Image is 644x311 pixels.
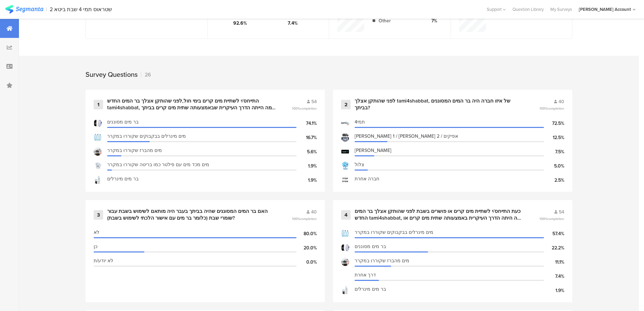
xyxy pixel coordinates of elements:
div: | [46,5,47,13]
span: 40 [311,208,317,216]
div: 2.5% [544,177,564,184]
div: 7.5% [544,148,564,155]
span: לא [94,229,99,236]
div: 26 [141,71,151,79]
img: d3718dnoaommpf.cloudfront.net%2Fitem%2F000f983dcbd6cc38513e.png [94,119,102,127]
img: d3718dnoaommpf.cloudfront.net%2Fitem%2F829faef35180f548d48a.jpg [341,229,349,238]
img: d3718dnoaommpf.cloudfront.net%2Fitem%2F829faef35180f548d48a.jpg [94,133,102,141]
div: 57.4% [544,230,564,237]
span: completion [547,106,564,111]
span: מים מהברז שקוררו במקרר [355,257,409,264]
div: Survey Questions [86,69,138,80]
div: Support [487,4,506,15]
div: 74.1% [296,120,317,127]
div: 80.0% [296,230,317,237]
div: 0.0% [296,259,317,266]
img: d3718dnoaommpf.cloudfront.net%2Fitem%2F306d134d83c0aa4d25ce.png [94,176,102,184]
div: 1.9% [544,287,564,294]
div: כעת התייחס/י לשתיית מים קרים או פושרים בשבת לפני שהותקן אצלך בר המים החדש tami4shabbat, מה היתה ה... [355,208,523,221]
span: חברה אחרת [355,175,379,182]
a: Question Library [509,6,547,13]
div: Other [379,17,420,24]
span: בר מים מסוננים [107,118,139,126]
span: [PERSON_NAME] 1 / [PERSON_NAME] 2 / אפיקים [355,133,458,140]
div: 22.2% [544,244,564,251]
span: בר מים מסוננים [355,243,386,250]
span: 100% [292,216,317,221]
span: completion [547,216,564,221]
span: 100% [292,106,317,111]
span: completion [300,106,317,111]
span: בר מים מינרלים [107,175,139,182]
div: 7% [425,17,437,24]
span: כן [94,243,97,250]
span: 100% [540,216,564,221]
span: מים מינרלים בבקבוקים שקוררו במקרר [107,133,186,140]
span: 54 [559,208,564,216]
div: 7.4% [544,273,564,280]
div: 5.0% [544,162,564,170]
span: לא יודע/ת [94,257,113,264]
img: d3718dnoaommpf.cloudfront.net%2Fitem%2F842cda6214706dc78cb8.jpg [341,133,349,141]
div: [PERSON_NAME] Account [579,6,631,13]
span: מים מינרלים בבקבוקים שקוררו במקרר [355,229,433,236]
img: d3718dnoaommpf.cloudfront.net%2Fitem%2Fb403c39939bb6d7bbe05.jpeg [94,148,102,156]
div: 3 [94,210,103,220]
img: d3718dnoaommpf.cloudfront.net%2Fitem%2F306d134d83c0aa4d25ce.png [341,286,349,294]
div: 12.5% [544,134,564,141]
span: 40 [558,98,564,105]
span: completion [300,216,317,221]
div: האם בר המים המסוננים שהיה בביתך בעבר היה מותאם לשימוש בשבת עבור שומרי שבת (כלומר בר מים עם אישור ... [107,208,276,221]
div: 5.6% [296,148,317,155]
div: 16.7% [296,134,317,141]
span: מים מכד מים עם פילטר כמו בריטה שקוררו במקרר [107,161,209,168]
img: d3718dnoaommpf.cloudfront.net%2Fitem%2F000f983dcbd6cc38513e.png [341,244,349,252]
div: 1 [94,100,103,109]
span: צלול [355,161,364,168]
img: d3718dnoaommpf.cloudfront.net%2Fitem%2F3bbe0996385d8d7a5b65.jpg [341,176,349,184]
span: מים מהברז שקוררו במקרר [107,147,162,154]
img: d3718dnoaommpf.cloudfront.net%2Fitem%2F9f3473069f6ad689edca.jpg [94,162,102,170]
div: 7.4% [288,20,298,27]
div: 1.9% [296,177,317,184]
img: d3718dnoaommpf.cloudfront.net%2Fitem%2F4e9609450c33a237c938.jpg [341,119,349,127]
a: My Surveys [547,6,575,13]
div: 2 [341,100,351,109]
img: d3718dnoaommpf.cloudfront.net%2Fitem%2Fed7d9ccf4699919d519e.png [341,148,349,156]
div: 1.9% [296,162,317,170]
div: 11.1% [544,259,564,266]
img: segmanta logo [5,5,43,14]
span: בר מים מינרלים [355,286,386,293]
img: d3718dnoaommpf.cloudfront.net%2Fitem%2Fdc1ac2ad3290135f3ba9.jpg [341,162,349,170]
div: התייחס/י לשתיית מים קרים בימי חול,לפני שהותקן אצלך בר המים החדש tami4shabbat, מה הייתה הדרך העיקר... [107,98,276,111]
div: 2 שטראוס תמי 4 שבת ביטא [50,6,112,13]
img: d3718dnoaommpf.cloudfront.net%2Fitem%2Fb403c39939bb6d7bbe05.jpeg [341,258,349,266]
span: [PERSON_NAME] [355,147,391,154]
div: 4 [341,210,351,220]
span: תמי4 [355,118,365,126]
span: 100% [540,106,564,111]
div: 72.5% [544,120,564,127]
div: 20.0% [296,244,317,251]
div: לפני שהותקן אצלך tami4shabbat, של איזו חברה היה בר המים המסוננים בביתך? [355,98,523,111]
span: 54 [311,98,317,105]
span: דרך אחרת [355,271,376,279]
div: 92.6% [233,20,247,27]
